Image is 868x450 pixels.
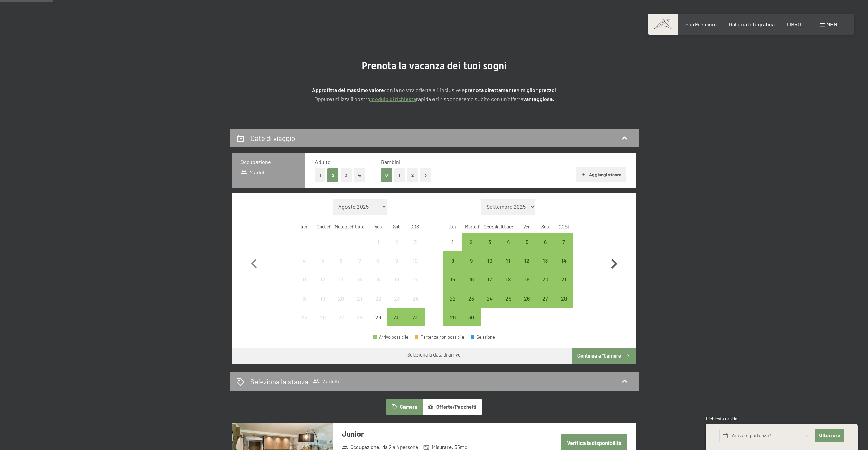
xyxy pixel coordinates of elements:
[387,251,406,270] div: Arrivo non possibile
[450,223,456,229] font: lun
[572,348,636,364] button: Continua a "Camere"
[462,308,481,326] div: Anreise möglich
[369,251,387,270] div: Arrivo non possibile
[393,223,401,229] abbr: Sabato
[536,289,555,307] div: Sabato 27 settembre 2025
[351,308,369,326] div: Giovedì 28 agosto 2025
[452,444,453,450] font: :
[320,314,326,320] font: 26
[460,444,467,450] font: mq
[536,251,555,270] div: Sabato 13 settembre 2025
[374,223,382,229] abbr: Venerdì
[443,233,462,251] div: lunedì 1 settembre 2025
[406,289,424,307] div: Arrivo non possibile
[369,270,387,289] div: Arrivo non possibile
[526,238,528,245] font: 5
[395,257,398,264] font: 9
[420,168,431,182] button: 3
[382,444,418,450] font: da 2 a 4 persone
[819,433,840,438] font: Ulteriore
[332,270,350,289] div: Mercoledì 13 agosto 2025
[351,270,369,289] div: Giovedì 14 agosto 2025
[443,308,462,326] div: Anreise möglich
[406,251,424,270] div: Arrivo non possibile
[399,172,400,178] font: 1
[555,251,573,270] div: Dom 14 set 2025
[406,233,424,251] div: Arrivo non possibile
[544,238,547,245] font: 6
[481,251,499,270] div: Mercoledì 10 settembre 2025
[504,223,513,229] abbr: Giovedì
[451,257,454,264] font: 8
[295,270,313,289] div: Lunedì 11 agosto 2025
[506,257,510,264] font: 11
[555,233,573,251] div: Dom Set 07 2025
[301,223,307,229] abbr: Lunedi
[351,251,369,270] div: Giovedì 7 agosto 2025
[499,251,517,270] div: Giovedì 11 settembre 2025
[525,276,529,282] font: 19
[555,270,573,289] div: Anreise möglich
[421,334,464,340] font: Partenza non possibile
[443,270,462,289] div: Lunedì 15 settembre 2025
[443,251,462,270] div: Anreise möglich
[394,276,399,282] font: 16
[320,276,325,282] font: 12
[381,168,392,182] button: 0
[499,233,517,251] div: Giovedì 4 settembre 2025
[384,87,465,93] font: con la nostra offerta all-inclusive e
[332,289,350,307] div: Mercoledì 20 agosto 2025
[499,233,517,251] div: Anreise möglich
[476,334,495,340] font: Selezione
[321,257,324,264] font: 5
[369,289,387,307] div: Arrivo non possibile
[407,168,418,182] button: 2
[303,257,306,264] font: 4
[339,276,343,282] font: 13
[375,314,381,320] font: 29
[394,295,400,302] font: 23
[394,314,400,320] font: 30
[462,308,481,326] div: Martedì 30 settembre 2025
[295,308,313,326] div: Arrivo non possibile
[406,233,424,251] div: Dom 03 ago 2025
[370,96,416,102] a: modulo di richiesta
[313,251,332,270] div: Martedì 5 agosto 2025
[536,251,555,270] div: Anreise möglich
[685,21,717,27] a: Spa Premium
[369,270,387,289] div: Ven 15 ago 2025
[536,289,555,307] div: Anreise möglich
[387,308,406,326] div: Anreise möglich
[351,308,369,326] div: Arrivo non possibile
[470,257,473,264] font: 9
[250,169,268,175] font: 2 adulti
[567,439,621,446] font: Verifica la disponibilità
[450,276,455,282] font: 15
[341,168,352,182] button: 3
[407,352,461,358] font: Seleziona la data di arrivo
[450,223,456,229] abbr: Lunedi
[406,308,424,326] div: Anreise möglich
[387,233,406,251] div: Sabato 02 agosto 2025
[523,96,554,102] font: vantaggiosa.
[555,251,573,270] div: Anreise möglich
[542,276,548,282] font: 20
[465,223,480,229] font: Martedì
[436,404,476,410] font: Offerte/Pacchetti
[483,223,503,229] font: Mercoledì
[332,172,334,178] font: 2
[332,270,350,289] div: Arrivo non possibile
[504,223,513,229] font: Fare
[369,308,387,326] div: Arrivo non possibile
[377,238,379,245] font: 1
[577,353,622,359] font: Continua a "Camere"
[517,289,536,307] div: Anreise möglich
[555,87,556,93] font: !
[338,314,344,320] font: 27
[295,251,313,270] div: lunedì 4 agosto 2025
[443,270,462,289] div: Anreise möglich
[499,289,517,307] div: Giovedì 25 settembre 2025
[332,308,350,326] div: Mercoledì 27 agosto 2025
[517,87,521,93] font: al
